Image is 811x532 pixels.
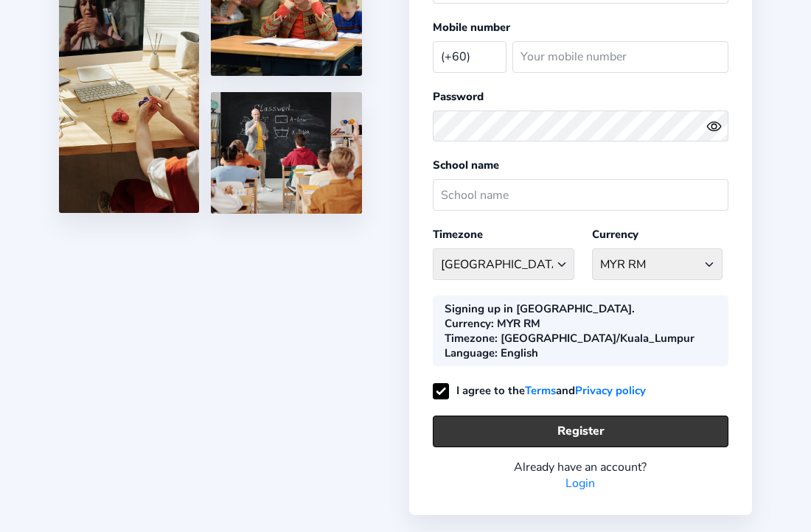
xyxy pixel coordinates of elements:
[512,41,728,73] input: Your mobile number
[445,316,491,331] b: Currency
[433,416,728,447] button: Register
[433,20,510,35] label: Mobile number
[565,475,595,491] a: Login
[433,89,484,104] label: Password
[592,227,638,242] label: Currency
[525,382,556,400] a: Terms
[433,383,646,398] label: I agree to the and
[706,119,722,134] ion-icon: eye outline
[433,227,483,242] label: Timezone
[706,119,728,134] button: eye outlineeye off outline
[445,346,495,360] b: Language
[445,331,695,346] div: : [GEOGRAPHIC_DATA]/Kuala_Lumpur
[445,316,540,331] div: : MYR RM
[211,92,362,214] img: 5.png
[445,301,635,316] div: Signing up in [GEOGRAPHIC_DATA].
[433,158,499,172] label: School name
[445,346,538,360] div: : English
[433,179,728,211] input: School name
[445,331,495,346] b: Timezone
[433,459,728,475] div: Already have an account?
[575,382,646,400] a: Privacy policy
